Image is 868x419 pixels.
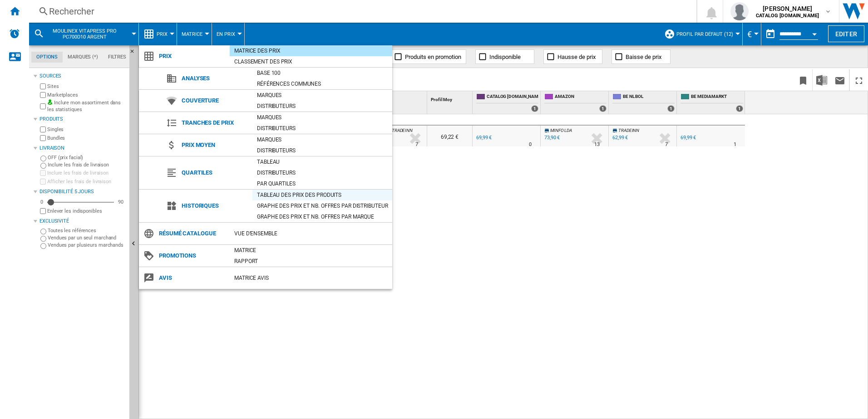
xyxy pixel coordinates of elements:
div: Matrice [230,246,392,255]
span: Promotions [154,249,230,262]
div: Marques [252,135,392,144]
div: Classement des prix [230,57,392,66]
div: Distributeurs [252,102,392,111]
div: Base 100 [252,68,392,78]
div: Marques [252,91,392,100]
div: Tableau des prix des produits [252,190,392,200]
span: Historiques [177,200,252,212]
div: Graphe des prix et nb. offres par distributeur [252,201,392,210]
span: Quartiles [177,166,252,179]
span: Résumé catalogue [154,227,230,240]
div: Distributeurs [252,146,392,155]
div: Tableau [252,157,392,166]
div: Rapport [230,257,392,266]
span: Avis [154,272,230,284]
div: Marques [252,113,392,122]
div: Matrice des prix [230,46,392,55]
span: Analyses [177,72,252,85]
span: Tranches de prix [177,117,252,129]
span: Prix [154,50,230,63]
div: Matrice AVIS [230,273,392,283]
div: Vue d'ensemble [230,229,392,238]
div: Distributeurs [252,168,392,177]
div: Références communes [252,79,392,88]
span: Prix moyen [177,139,252,151]
span: Couverture [177,94,252,107]
div: Graphe des prix et nb. offres par marque [252,212,392,221]
div: Distributeurs [252,124,392,133]
div: Par quartiles [252,179,392,188]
